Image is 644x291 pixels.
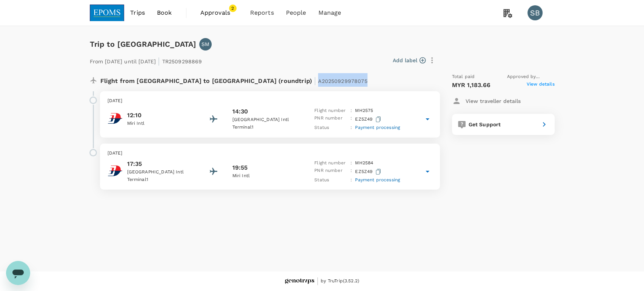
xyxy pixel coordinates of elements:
[314,167,347,176] p: PNR number
[127,159,195,168] p: 17:35
[232,163,248,172] p: 19:55
[527,81,555,90] span: View details
[250,8,274,17] span: Reports
[108,163,123,178] img: Malaysia Airlines
[350,115,352,124] p: :
[314,107,347,115] p: Flight number
[6,261,30,285] iframe: Button to launch messaging window
[127,111,195,120] p: 12:10
[229,5,237,12] span: 2
[466,97,521,105] p: View traveller details
[314,115,347,124] p: PNR number
[527,5,543,20] div: SB
[130,8,145,17] span: Trips
[355,115,383,124] p: EZ5Z49
[108,150,432,157] p: [DATE]
[201,40,209,48] p: SM
[350,107,352,115] p: :
[90,54,202,67] p: From [DATE] until [DATE] TR2509298869
[157,8,172,17] span: Book
[355,159,373,167] p: MH 2584
[452,81,491,90] p: MYR 1,183.66
[469,121,501,127] span: Get Support
[314,159,347,167] p: Flight number
[108,111,123,126] img: Malaysia Airlines
[507,73,555,81] span: Approved by
[321,277,359,285] span: by TruTrip ( 3.52.2 )
[355,177,400,182] span: Payment processing
[108,97,432,105] p: [DATE]
[232,107,248,116] p: 14:30
[90,5,124,21] img: EPOMS SDN BHD
[158,56,160,66] span: |
[355,167,383,176] p: EZ5Z49
[318,78,367,84] span: A20250929978075
[127,120,195,127] p: Miri Intl
[314,176,347,184] p: Status
[285,279,314,284] img: Genotrips - EPOMS
[350,176,352,184] p: :
[355,107,373,115] p: MH 2575
[90,38,197,50] h6: Trip to [GEOGRAPHIC_DATA]
[232,116,300,124] p: [GEOGRAPHIC_DATA] Intl
[350,159,352,167] p: :
[350,124,352,132] p: :
[452,73,475,81] span: Total paid
[127,168,195,176] p: [GEOGRAPHIC_DATA] Intl
[452,94,521,108] button: View traveller details
[314,124,347,132] p: Status
[286,8,306,17] span: People
[393,57,426,64] button: Add label
[318,8,341,17] span: Manage
[314,75,316,86] span: |
[355,125,400,130] span: Payment processing
[232,172,300,180] p: Miri Intl
[100,73,367,87] p: Flight from [GEOGRAPHIC_DATA] to [GEOGRAPHIC_DATA] (roundtrip)
[350,167,352,176] p: :
[200,8,238,17] span: Approvals
[232,124,300,131] p: Terminal 1
[127,176,195,184] p: Terminal 1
